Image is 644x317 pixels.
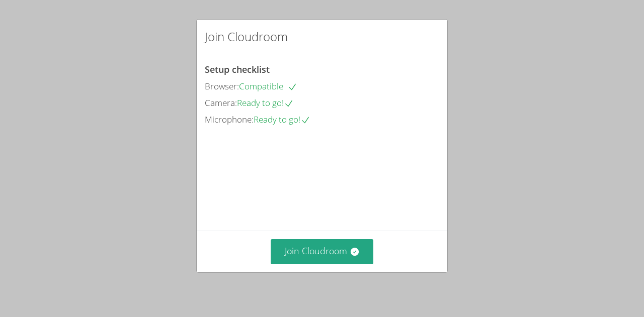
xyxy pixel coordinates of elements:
h2: Join Cloudroom [205,28,288,46]
span: Setup checklist [205,63,270,75]
span: Ready to go! [254,114,310,125]
span: Browser: [205,80,239,92]
span: Compatible [239,80,297,92]
span: Ready to go! [237,97,294,109]
span: Camera: [205,97,237,109]
button: Join Cloudroom [271,239,374,264]
span: Microphone: [205,114,254,125]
